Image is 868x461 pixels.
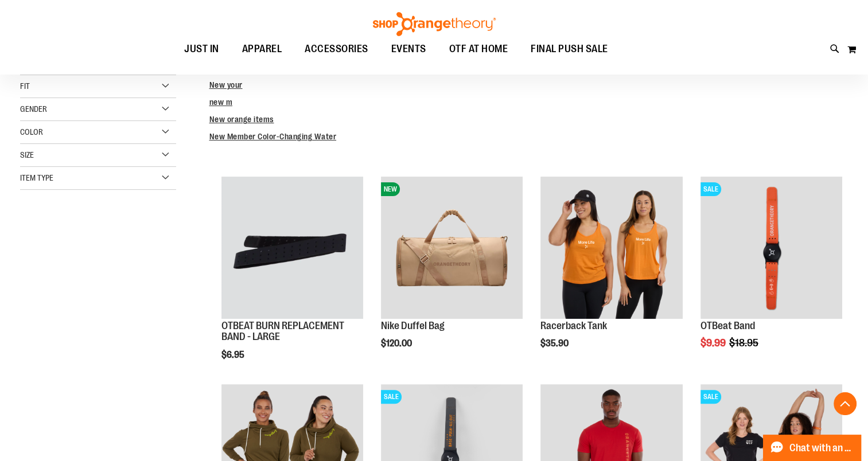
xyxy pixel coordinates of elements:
[695,171,848,378] div: product
[209,80,242,89] a: New your
[700,182,721,196] span: SALE
[375,171,528,378] div: product
[789,443,854,454] span: Chat with an Expert
[371,12,497,36] img: Shop Orangetheory
[221,177,363,318] img: OTBEAT BURN REPLACEMENT BAND - LARGE
[381,177,523,320] a: Nike Duffel BagNEW
[184,36,219,62] span: JUST IN
[221,177,363,320] a: OTBEAT BURN REPLACEMENT BAND - LARGE
[700,177,842,318] img: OTBeat Band
[540,338,570,349] span: $35.90
[381,320,445,331] a: Nike Duffel Bag
[20,173,53,182] span: Item Type
[20,81,30,91] span: Fit
[729,337,760,349] span: $18.95
[216,171,369,389] div: product
[380,36,438,62] a: EVENTS
[535,171,688,378] div: product
[381,182,400,196] span: NEW
[531,36,608,62] span: FINAL PUSH SALE
[540,177,682,320] a: Racerback Tank
[391,36,426,62] span: EVENTS
[381,177,523,318] img: Nike Duffel Bag
[209,132,336,141] a: New Member Color-Changing Water
[293,36,380,62] a: ACCESSORIES
[834,392,857,415] button: Back To Top
[231,36,294,62] a: APPAREL
[700,177,842,320] a: OTBeat BandSALE
[519,36,620,62] a: FINAL PUSH SALE
[700,320,755,331] a: OTBeat Band
[449,36,508,62] span: OTF AT HOME
[438,36,520,62] a: OTF AT HOME
[540,320,607,331] a: Racerback Tank
[700,390,721,404] span: SALE
[209,97,232,107] a: new m
[305,36,368,62] span: ACCESSORIES
[221,350,246,360] span: $6.95
[173,36,231,62] a: JUST IN
[221,320,344,343] a: OTBEAT BURN REPLACEMENT BAND - LARGE
[381,390,402,404] span: SALE
[381,338,414,349] span: $120.00
[540,177,682,318] img: Racerback Tank
[242,36,282,62] span: APPAREL
[209,115,274,124] a: New orange items
[20,127,43,136] span: Color
[20,150,34,159] span: Size
[700,337,727,349] span: $9.99
[763,435,862,461] button: Chat with an Expert
[20,104,47,114] span: Gender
